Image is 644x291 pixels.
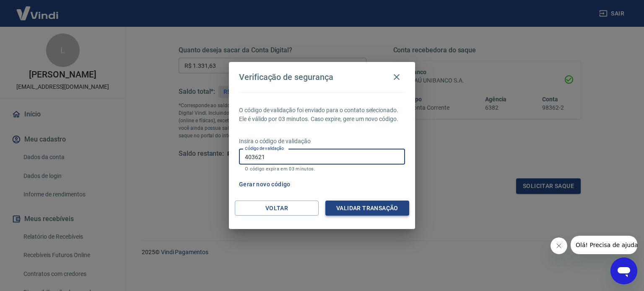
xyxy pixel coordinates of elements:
[5,6,70,13] span: Olá! Precisa de ajuda?
[239,72,333,82] h4: Verificação de segurança
[236,177,294,192] button: Gerar novo código
[239,106,405,124] p: O código de validação foi enviado para o contato selecionado. Ele é válido por 03 minutos. Caso e...
[325,201,409,216] button: Validar transação
[235,201,319,216] button: Voltar
[551,237,567,254] iframe: Fechar mensagem
[245,166,399,172] p: O código expira em 03 minutos.
[239,137,405,146] p: Insira o código de validação
[245,145,284,152] label: Código de validação
[610,258,637,284] iframe: Botão para abrir a janela de mensagens
[571,236,637,254] iframe: Mensagem da empresa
